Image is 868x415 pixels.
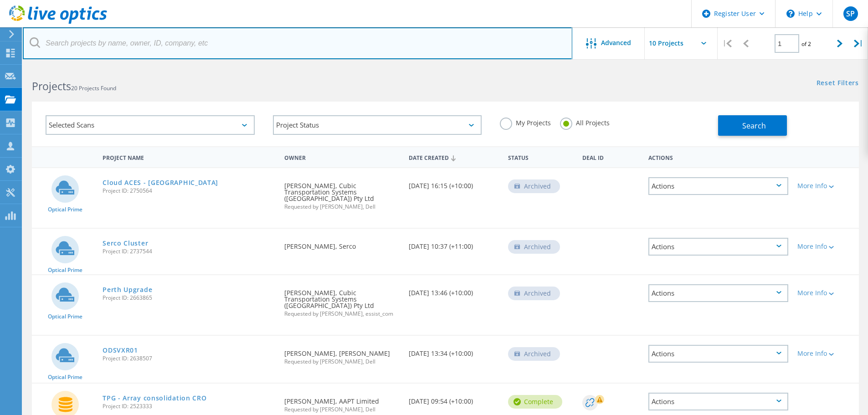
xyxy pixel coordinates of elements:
div: [PERSON_NAME], Serco [280,229,404,259]
div: Complete [508,395,562,409]
span: of 2 [801,40,811,48]
div: Archived [508,240,560,254]
div: Archived [508,179,560,193]
div: Deal Id [578,149,644,165]
span: SP [846,10,855,17]
a: Cloud ACES - [GEOGRAPHIC_DATA] [103,179,218,186]
div: [DATE] 10:37 (+11:00) [404,229,503,259]
div: | [718,27,736,60]
span: Requested by [PERSON_NAME], Dell [284,359,399,364]
div: More Info [797,183,854,189]
span: Optical Prime [48,267,82,273]
div: [DATE] 13:34 (+10:00) [404,336,503,366]
span: Optical Prime [48,374,82,380]
span: Search [742,121,766,131]
div: More Info [797,350,854,357]
a: Serco Cluster [103,240,148,246]
input: Search projects by name, owner, ID, company, etc [23,27,572,59]
span: Requested by [PERSON_NAME], Dell [284,407,399,412]
span: Requested by [PERSON_NAME], Dell [284,204,399,210]
label: My Projects [500,118,551,126]
b: Projects [32,79,71,93]
span: Project ID: 2638507 [103,356,275,361]
div: Actions [648,177,788,195]
div: Actions [648,345,788,363]
div: Actions [648,238,788,256]
span: Project ID: 2523333 [103,404,275,409]
span: Project ID: 2750564 [103,188,275,194]
svg: \n [786,10,795,18]
div: Status [503,149,578,165]
div: Actions [648,284,788,302]
div: Actions [644,149,793,165]
div: [PERSON_NAME], Cubic Transportation Systems ([GEOGRAPHIC_DATA]) Pty Ltd [280,275,404,326]
div: Project Name [98,149,280,165]
div: | [849,27,868,60]
span: Advanced [601,40,631,46]
div: Archived [508,287,560,300]
button: Search [718,115,787,136]
div: [DATE] 09:54 (+10:00) [404,384,503,414]
div: Date Created [404,149,503,166]
span: 20 Projects Found [71,84,116,92]
span: Project ID: 2663865 [103,295,275,301]
span: Optical Prime [48,207,82,212]
div: [PERSON_NAME], Cubic Transportation Systems ([GEOGRAPHIC_DATA]) Pty Ltd [280,168,404,219]
div: More Info [797,243,854,250]
div: [DATE] 13:46 (+10:00) [404,275,503,305]
div: Actions [648,393,788,410]
a: ODSVXR01 [103,347,138,354]
div: More Info [797,290,854,296]
div: [DATE] 16:15 (+10:00) [404,168,503,198]
label: All Projects [560,118,610,126]
a: Perth Upgrade [103,287,152,293]
span: Requested by [PERSON_NAME], essist_com [284,311,399,317]
div: Selected Scans [46,115,255,135]
div: Owner [280,149,404,165]
a: Live Optics Dashboard [9,19,107,26]
div: [PERSON_NAME], [PERSON_NAME] [280,336,404,374]
a: Reset Filters [817,80,859,87]
div: Archived [508,347,560,361]
div: Project Status [273,115,482,135]
a: TPG - Array consolidation CRO [103,395,206,401]
span: Project ID: 2737544 [103,249,275,254]
span: Optical Prime [48,314,82,319]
